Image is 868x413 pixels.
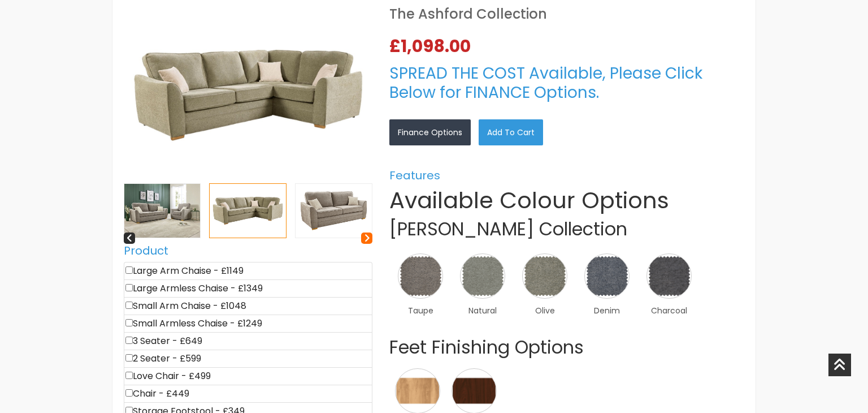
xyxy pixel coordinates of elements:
h3: SPREAD THE COST Available, Please Click Below for FINANCE Options. [389,64,744,102]
li: 2 Seater - £599 [124,350,372,368]
span: Natural [460,304,505,317]
li: 3 Seater - £649 [124,332,372,350]
img: Natural [460,253,505,299]
img: Denim [584,253,630,299]
img: Olive [522,253,567,299]
span: Charcoal [646,304,692,317]
img: Taupe [398,253,443,299]
li: Chair - £449 [124,385,372,403]
span: £1,098.00 [389,38,475,55]
a: Finance Options [389,119,471,145]
h5: Product [124,244,372,257]
h2: Feet Finishing Options [389,337,744,358]
li: Large Armless Chaise - £1349 [124,279,372,298]
li: Small Arm Chaise - £1048 [124,297,372,315]
li: Small Armless Chaise - £1249 [124,315,372,333]
img: Charcoal [646,253,692,299]
h1: The Ashford Collection [389,7,744,21]
span: Taupe [398,304,443,317]
li: Large Arm Chaise - £1149 [124,262,372,280]
span: Olive [522,304,567,317]
li: Love Chair - £499 [124,367,372,385]
a: Add to Cart [479,119,543,145]
h2: [PERSON_NAME] Collection [389,218,744,240]
h1: Available Colour Options [389,187,744,214]
h5: Features [389,169,744,182]
span: Denim [584,304,630,317]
